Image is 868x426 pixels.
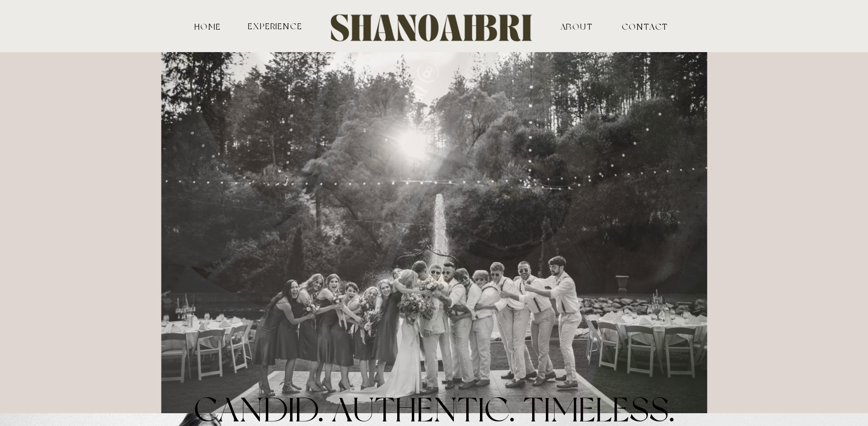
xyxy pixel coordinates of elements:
[193,22,223,30] a: HOME
[532,22,622,30] a: ABOUT
[247,21,304,30] a: experience
[622,22,653,30] a: contact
